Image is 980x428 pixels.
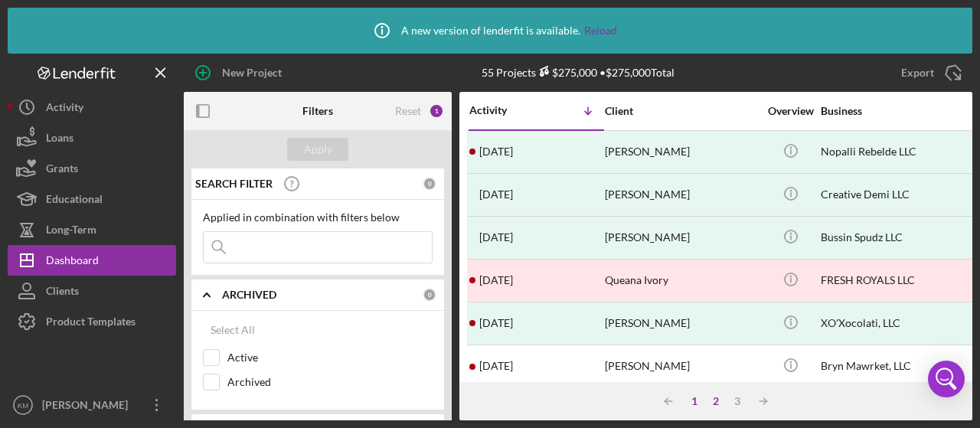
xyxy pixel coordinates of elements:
[211,315,255,345] div: Select All
[423,288,436,302] div: 0
[46,214,96,249] div: Long-Term
[46,92,83,126] div: Activity
[821,217,974,258] div: Bussin Spudz LLC
[46,306,136,341] div: Product Templates
[705,395,727,407] div: 2
[46,123,73,157] div: Loans
[584,25,617,37] a: Reload
[821,132,974,172] div: Nopalli Rebelde LLC
[821,346,974,387] div: Bryn Mawrket, LLC
[8,390,176,420] button: KM[PERSON_NAME]
[479,145,513,158] time: 2024-12-12 21:36
[304,138,332,161] div: Apply
[222,57,282,88] div: New Project
[8,153,176,184] button: Grants
[821,105,974,117] div: Business
[203,211,433,224] div: Applied in combination with filters below
[227,350,433,365] label: Active
[227,374,433,390] label: Archived
[479,188,513,201] time: 2024-12-11 23:12
[886,57,972,88] button: Export
[8,276,176,306] button: Clients
[8,92,176,123] button: Activity
[8,306,176,337] button: Product Templates
[901,57,934,88] div: Export
[8,184,176,214] button: Educational
[429,103,444,119] div: 1
[605,105,758,117] div: Client
[479,360,513,372] time: 2024-11-27 13:50
[605,132,758,172] div: [PERSON_NAME]
[536,66,597,79] div: $275,000
[928,361,965,397] div: Open Intercom Messenger
[184,57,297,88] button: New Project
[363,11,617,50] div: A new version of lenderfit is available.
[423,177,436,191] div: 0
[479,231,513,243] time: 2024-12-11 19:46
[684,395,705,407] div: 1
[46,276,79,310] div: Clients
[727,395,748,407] div: 3
[46,245,99,279] div: Dashboard
[821,303,974,344] div: XO'Xocolati, LLC
[8,214,176,245] button: Long-Term
[46,153,78,188] div: Grants
[46,184,103,218] div: Educational
[762,105,819,117] div: Overview
[479,274,513,286] time: 2024-12-09 19:12
[605,217,758,258] div: [PERSON_NAME]
[605,303,758,344] div: [PERSON_NAME]
[821,260,974,301] div: FRESH ROYALS LLC
[18,401,28,410] text: KM
[395,105,421,117] div: Reset
[605,346,758,387] div: [PERSON_NAME]
[482,66,675,79] div: 55 Projects • $275,000 Total
[287,138,348,161] button: Apply
[479,317,513,329] time: 2024-12-05 18:02
[8,123,176,153] button: Loans
[38,390,138,424] div: [PERSON_NAME]
[302,105,333,117] b: Filters
[605,175,758,215] div: [PERSON_NAME]
[195,178,273,190] b: SEARCH FILTER
[469,104,537,116] div: Activity
[222,289,276,301] b: ARCHIVED
[203,315,263,345] button: Select All
[8,245,176,276] button: Dashboard
[605,260,758,301] div: Queana Ivory
[821,175,974,215] div: Creative Demi LLC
